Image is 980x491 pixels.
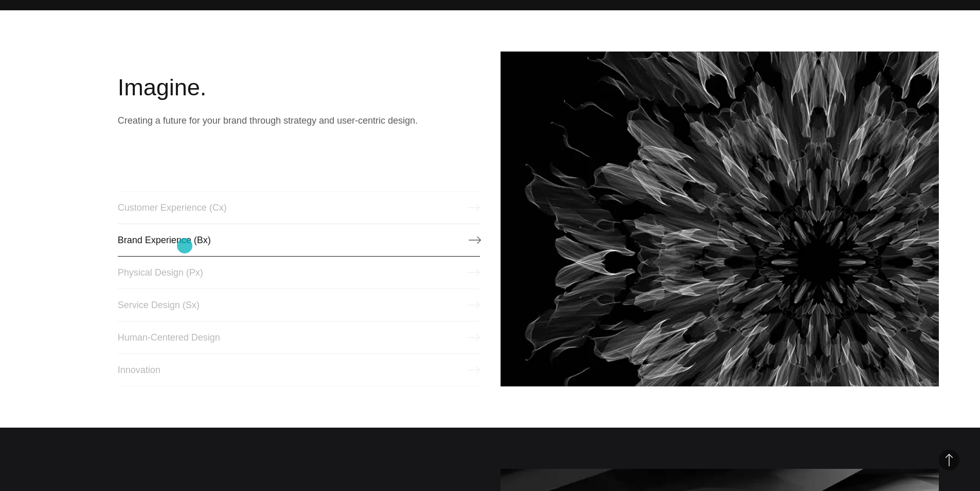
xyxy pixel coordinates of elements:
[118,191,480,224] a: Customer Experience (Cx)
[118,113,480,128] p: Creating a future for your brand through strategy and user-centric design.
[939,450,959,470] button: Back to Top
[118,72,480,103] h2: Imagine.
[118,321,480,354] a: Human-Centered Design
[118,256,480,289] a: Physical Design (Px)
[118,289,480,321] a: Service Design (Sx)
[118,224,480,257] a: Brand Experience (Bx)
[118,353,480,386] a: Innovation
